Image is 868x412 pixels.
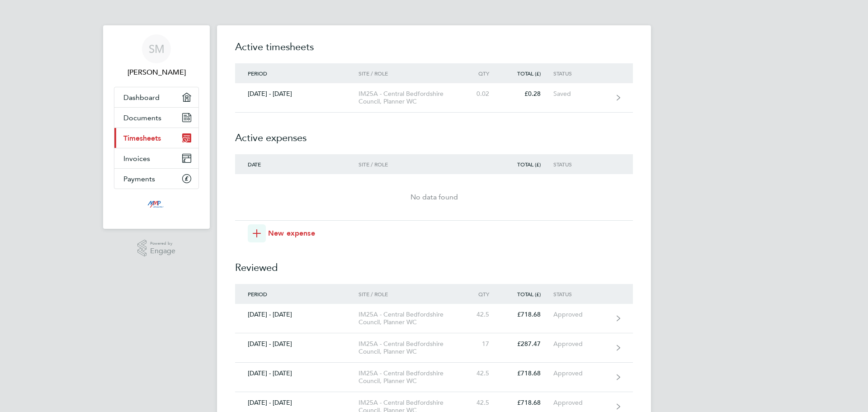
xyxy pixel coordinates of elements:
[462,399,502,407] div: 42.5
[123,175,155,183] span: Payments
[553,399,609,407] div: Approved
[235,333,633,363] a: [DATE] - [DATE]IM25A - Central Bedfordshire Council, Planner WC17£287.47Approved
[114,87,198,107] a: Dashboard
[114,34,199,78] a: SM[PERSON_NAME]
[114,108,198,128] a: Documents
[553,311,609,318] div: Approved
[235,399,359,407] div: [DATE] - [DATE]
[150,240,175,247] span: Powered by
[123,93,160,102] span: Dashboard
[235,363,633,392] a: [DATE] - [DATE]IM25A - Central Bedfordshire Council, Planner WC42.5£718.68Approved
[502,311,553,318] div: £718.68
[553,161,609,167] div: Status
[268,228,315,239] span: New expense
[103,25,210,229] nav: Main navigation
[359,291,462,297] div: Site / Role
[235,161,359,167] div: Date
[462,90,502,98] div: 0.02
[502,161,553,167] div: Total (£)
[248,290,267,298] span: Period
[235,83,633,113] a: [DATE] - [DATE]IM25A - Central Bedfordshire Council, Planner WC0.02£0.28Saved
[359,369,462,385] div: IM25A - Central Bedfordshire Council, Planner WC
[235,311,359,318] div: [DATE] - [DATE]
[502,90,553,98] div: £0.28
[502,340,553,348] div: £287.47
[149,43,165,55] span: SM
[235,369,359,377] div: [DATE] - [DATE]
[114,128,198,148] a: Timesheets
[235,113,633,154] h2: Active expenses
[359,90,462,105] div: IM25A - Central Bedfordshire Council, Planner WC
[502,399,553,407] div: £718.68
[235,340,359,348] div: [DATE] - [DATE]
[123,154,150,163] span: Invoices
[123,114,161,122] span: Documents
[462,70,502,76] div: Qty
[114,67,199,78] span: Sikandar Mahmood
[114,169,198,189] a: Payments
[502,369,553,377] div: £718.68
[235,90,359,98] div: [DATE] - [DATE]
[144,198,170,213] img: mmpconsultancy-logo-retina.png
[235,304,633,333] a: [DATE] - [DATE]IM25A - Central Bedfordshire Council, Planner WC42.5£718.68Approved
[123,134,161,142] span: Timesheets
[235,40,633,63] h2: Active timesheets
[553,369,609,377] div: Approved
[235,242,633,284] h2: Reviewed
[248,224,315,242] button: New expense
[502,70,553,76] div: Total (£)
[114,198,199,213] a: Go to home page
[359,161,462,167] div: Site / Role
[462,340,502,348] div: 17
[235,192,633,203] div: No data found
[248,70,267,77] span: Period
[137,240,176,257] a: Powered byEngage
[359,340,462,355] div: IM25A - Central Bedfordshire Council, Planner WC
[462,369,502,377] div: 42.5
[462,311,502,318] div: 42.5
[150,247,175,255] span: Engage
[462,291,502,297] div: Qty
[553,90,609,98] div: Saved
[553,70,609,76] div: Status
[114,148,198,168] a: Invoices
[359,70,462,76] div: Site / Role
[359,311,462,326] div: IM25A - Central Bedfordshire Council, Planner WC
[553,340,609,348] div: Approved
[502,291,553,297] div: Total (£)
[553,291,609,297] div: Status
